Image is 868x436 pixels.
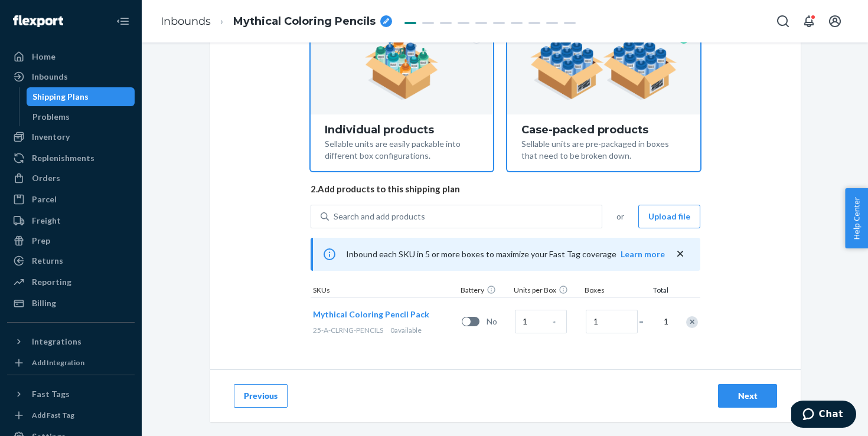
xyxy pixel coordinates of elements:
div: Total [641,285,671,297]
span: Mythical Coloring Pencil Pack [313,309,429,319]
div: Problems [32,111,70,123]
button: Upload file [638,205,700,228]
button: Previous [234,384,288,408]
div: Case-packed products [521,124,686,136]
div: Search and add products [334,211,425,222]
a: Problems [27,107,135,126]
div: Remove Item [686,316,698,328]
div: Inventory [32,131,70,143]
div: Individual products [325,124,479,136]
a: Prep [7,231,135,250]
div: Returns [32,255,63,267]
button: Close Navigation [111,9,135,33]
img: Flexport logo [13,15,63,27]
input: Case Quantity [515,310,567,333]
div: Orders [32,172,60,184]
div: Add Fast Tag [32,410,74,420]
div: Integrations [32,336,81,348]
div: Boxes [582,285,641,297]
span: 1 [657,316,668,327]
button: Open account menu [823,9,847,33]
a: Shipping Plans [27,87,135,106]
div: Add Integration [32,358,84,368]
span: 2. Add products to this shipping plan [311,183,700,195]
button: Next [718,384,777,408]
a: Orders [7,169,135,188]
a: Parcel [7,190,135,209]
button: close [674,248,686,260]
div: Next [728,390,767,402]
span: No [487,316,510,327]
div: Shipping Plans [32,91,89,103]
a: Billing [7,294,135,313]
input: Number of boxes [586,310,638,333]
button: Open Search Box [771,9,795,33]
div: Sellable units are easily packable into different box configurations. [325,136,479,162]
a: Reporting [7,273,135,291]
div: Battery [458,285,511,297]
button: Mythical Coloring Pencil Pack [313,309,429,320]
div: Inbounds [32,71,68,83]
iframe: Opens a widget where you can chat to one of our agents [791,401,856,430]
ol: breadcrumbs [151,4,402,39]
button: Open notifications [797,9,821,33]
div: Replenishments [32,152,94,164]
span: 25-A-CLRNG-PENCILS [313,326,383,335]
button: Integrations [7,332,135,351]
div: Home [32,51,56,63]
div: Prep [32,235,50,247]
button: Learn more [621,248,665,260]
div: Billing [32,297,56,309]
a: Home [7,47,135,66]
img: case-pack.59cecea509d18c883b923b81aeac6d0b.png [530,35,677,100]
div: Sellable units are pre-packaged in boxes that need to be broken down. [521,136,686,162]
a: Inventory [7,127,135,146]
button: Help Center [845,188,868,248]
a: Freight [7,211,135,230]
div: Reporting [32,276,71,288]
a: Add Fast Tag [7,408,135,422]
a: Add Integration [7,356,135,370]
span: or [616,211,624,222]
button: Fast Tags [7,385,135,404]
img: individual-pack.facf35554cb0f1810c75b2bd6df2d64e.png [365,35,439,100]
a: Inbounds [7,67,135,86]
a: Replenishments [7,149,135,168]
a: Returns [7,251,135,270]
div: Freight [32,215,61,227]
div: Inbound each SKU in 5 or more boxes to maximize your Fast Tag coverage [311,238,700,271]
div: Units per Box [511,285,582,297]
div: Fast Tags [32,388,70,400]
span: 0 available [390,326,422,335]
div: Parcel [32,194,57,205]
a: Inbounds [161,15,211,28]
span: Mythical Coloring Pencils [233,14,376,29]
div: SKUs [311,285,458,297]
span: = [639,316,651,327]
